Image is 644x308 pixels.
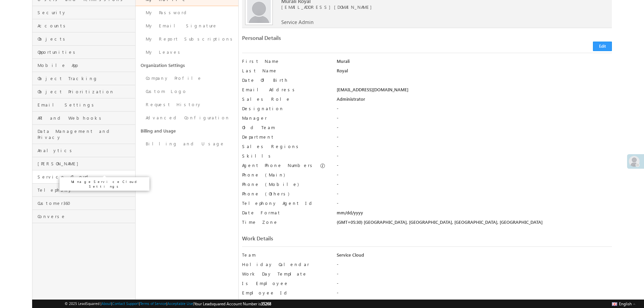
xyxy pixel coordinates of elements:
div: - [337,200,612,210]
a: Billing and Usage [136,124,238,137]
label: Phone (Others) [242,191,327,197]
label: Telephony Agent Id [242,200,327,206]
span: Opportunities [38,49,133,55]
span: Objects [38,36,133,42]
span: Converse [38,213,133,219]
span: Object Tracking [38,75,133,81]
a: Analytics [32,144,135,157]
div: Personal Details [242,35,422,44]
a: My Leaves [136,46,238,59]
div: (GMT+05:30) [GEOGRAPHIC_DATA], [GEOGRAPHIC_DATA], [GEOGRAPHIC_DATA], [GEOGRAPHIC_DATA] [337,219,612,229]
div: - [337,134,612,143]
label: Employee Id [242,290,327,296]
a: Security [32,6,135,19]
a: My Password [136,6,238,19]
div: - [337,115,612,124]
div: Work Details [242,235,422,245]
label: Date Of Birth [242,77,327,83]
div: Administrator [337,96,612,105]
label: Manager [242,115,327,121]
span: Your Leadsquared Account Number is [194,301,271,306]
a: Terms of Service [140,301,166,306]
button: Edit [593,42,612,51]
a: Objects [32,32,135,46]
span: Object Prioritization [38,89,133,95]
span: © 2025 LeadSquared | | | | | [65,301,271,307]
div: Royal [337,68,612,77]
label: Is Employee [242,280,327,286]
span: Customer360 [38,200,133,206]
div: - [337,290,612,299]
a: Customer360 [32,197,135,210]
label: Old Team [242,124,327,131]
label: Department [242,134,327,140]
label: Sales Regions [242,143,327,149]
span: Analytics [38,147,133,153]
a: Object Prioritization [32,85,135,98]
div: - [337,261,612,271]
div: Service Cloud [337,252,612,261]
a: Converse [32,210,135,223]
label: Phone (Mobile) [242,181,299,187]
a: Mobile App [32,59,135,72]
span: Service Admin [281,19,313,25]
a: Contact Support [112,301,139,306]
label: Time Zone [242,219,327,225]
label: Team [242,252,327,258]
a: Request History [136,98,238,111]
a: Advanced Configuration [136,111,238,124]
a: My Email Signature [136,19,238,32]
a: Opportunities [32,46,135,59]
div: - [337,143,612,153]
div: [EMAIL_ADDRESS][DOMAIN_NAME] [337,87,612,96]
span: [PERSON_NAME] [38,161,133,167]
div: mm/dd/yyyy [337,210,612,219]
label: Sales Role [242,96,327,102]
span: 35268 [261,301,271,306]
span: Telephony [38,187,133,193]
div: - [337,162,612,172]
a: Data Management and Privacy [32,125,135,144]
span: [EMAIL_ADDRESS][DOMAIN_NAME] [281,4,577,10]
label: Agent Phone Numbers [242,162,315,168]
button: English [610,300,637,308]
span: Mobile App [38,62,133,68]
span: Security [38,9,133,16]
div: - [337,172,612,181]
a: Custom Logo [136,85,238,98]
label: Date Format [242,210,327,216]
label: Holiday Calendar [242,261,327,267]
a: Service Cloud [32,170,135,184]
label: Designation [242,105,327,112]
a: My Report Subscriptions [136,32,238,46]
div: - [337,191,612,200]
a: Accounts [32,19,135,32]
div: - [337,124,612,134]
div: - [337,153,612,162]
div: - [337,280,612,290]
a: Email Settings [32,98,135,112]
span: Data Management and Privacy [38,128,133,140]
a: Company Profile [136,72,238,85]
a: Organization Settings [136,59,238,72]
div: Murali [337,58,612,68]
a: Object Tracking [32,72,135,85]
label: Skills [242,153,327,159]
label: Email Address [242,87,327,93]
span: English [619,301,632,306]
label: Last Name [242,68,327,74]
a: Acceptable Use [167,301,193,306]
div: - [337,181,612,191]
a: About [101,301,111,306]
span: API and Webhooks [38,115,133,121]
div: - [337,271,612,280]
label: First Name [242,58,327,64]
a: API and Webhooks [32,112,135,125]
a: Billing and Usage [136,137,238,150]
span: Service Cloud [38,174,133,180]
p: Manage Service Cloud Settings [62,179,147,189]
span: Email Settings [38,102,133,108]
span: Accounts [38,23,133,29]
a: [PERSON_NAME] [32,157,135,170]
label: Phone (Main) [242,172,327,178]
